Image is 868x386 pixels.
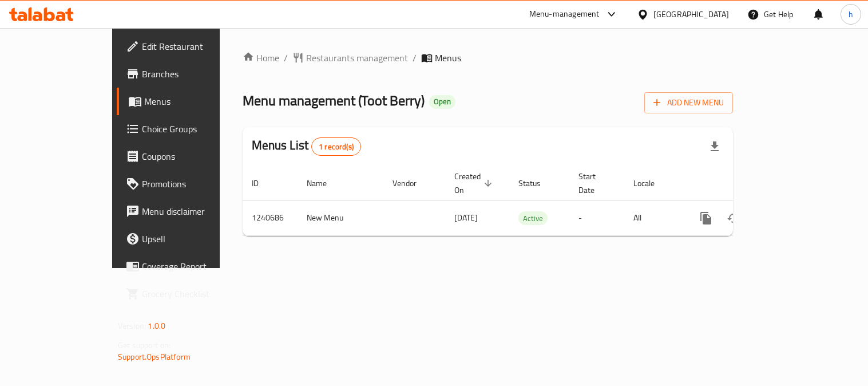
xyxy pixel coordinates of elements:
span: Menu management ( Toot Berry ) [243,88,425,113]
a: Menu disclaimer [117,198,257,225]
th: Actions [683,166,811,201]
span: Upsell [142,232,248,246]
span: 1 record(s) [312,141,360,152]
div: Total records count [311,137,361,156]
td: All [624,200,683,235]
span: Menus [144,94,248,108]
a: Coupons [117,143,257,170]
button: Add New Menu [644,92,733,113]
td: - [569,200,624,235]
span: Get support on: [118,338,171,353]
nav: breadcrumb [243,51,733,65]
span: Name [307,176,342,190]
div: Menu-management [529,7,600,21]
span: Locale [633,176,669,190]
span: 1.0.0 [148,318,165,333]
h2: Menus List [252,137,361,156]
a: Choice Groups [117,115,257,143]
span: Coverage Report [142,259,248,273]
a: Coverage Report [117,253,257,280]
td: New Menu [298,200,383,235]
span: [DATE] [454,210,478,225]
div: Open [429,95,455,109]
a: Branches [117,60,257,88]
span: Menus [435,51,461,65]
a: Grocery Checklist [117,280,257,308]
span: Start Date [578,170,611,197]
li: / [413,51,417,65]
span: Promotions [142,177,248,191]
a: Upsell [117,225,257,253]
button: Change Status [720,204,747,232]
span: Coupons [142,149,248,163]
div: [GEOGRAPHIC_DATA] [653,8,729,21]
span: Branches [142,67,248,81]
span: Vendor [393,176,431,190]
span: Active [518,212,548,225]
a: Edit Restaurant [117,33,257,60]
span: Choice Groups [142,122,248,136]
span: Add New Menu [653,96,724,110]
a: Home [243,51,279,65]
a: Menus [117,88,257,115]
span: Edit Restaurant [142,40,248,53]
span: h [849,8,853,21]
span: Status [518,176,556,190]
button: more [692,204,720,232]
table: enhanced table [243,166,811,236]
div: Export file [701,133,728,160]
a: Promotions [117,170,257,198]
li: / [284,51,288,65]
span: Created On [454,170,496,197]
span: Restaurants management [306,51,408,65]
a: Restaurants management [292,51,408,65]
span: Menu disclaimer [142,204,248,218]
td: 1240686 [243,200,298,235]
span: Open [429,97,455,107]
a: Support.OpsPlatform [118,349,191,364]
span: ID [252,176,274,190]
span: Version: [118,318,146,333]
span: Grocery Checklist [142,287,248,301]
